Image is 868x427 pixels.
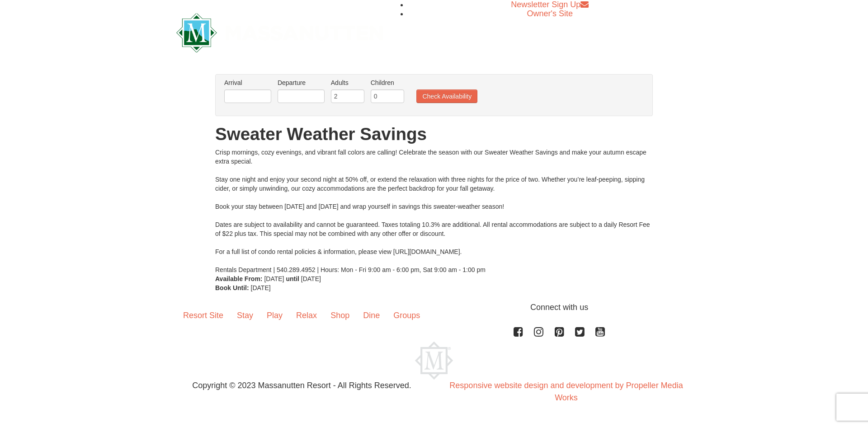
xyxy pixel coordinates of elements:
a: Relax [289,301,324,329]
a: Groups [387,301,427,329]
label: Adults [331,78,364,87]
a: Play [260,301,289,329]
a: Owner's Site [527,9,573,18]
a: Responsive website design and development by Propeller Media Works [449,381,683,402]
h1: Sweater Weather Savings [215,125,653,143]
p: Copyright © 2023 Massanutten Resort - All Rights Reserved. [170,380,434,392]
a: Stay [230,301,260,329]
label: Children [371,78,404,87]
label: Departure [278,78,325,87]
strong: Book Until: [215,284,249,291]
span: [DATE] [251,284,271,291]
button: Check Availability [416,89,477,103]
span: [DATE] [301,275,321,282]
label: Arrival [224,78,271,87]
span: [DATE] [264,275,284,282]
div: Crisp mornings, cozy evenings, and vibrant fall colors are calling! Celebrate the season with our... [215,148,653,274]
p: Connect with us [176,301,692,314]
a: Massanutten Resort [176,21,383,42]
a: Dine [356,301,387,329]
a: Shop [324,301,356,329]
img: Massanutten Resort Logo [176,13,383,52]
strong: until [286,275,299,282]
img: Massanutten Resort Logo [415,342,453,380]
a: Resort Site [176,301,230,329]
strong: Available From: [215,275,263,282]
